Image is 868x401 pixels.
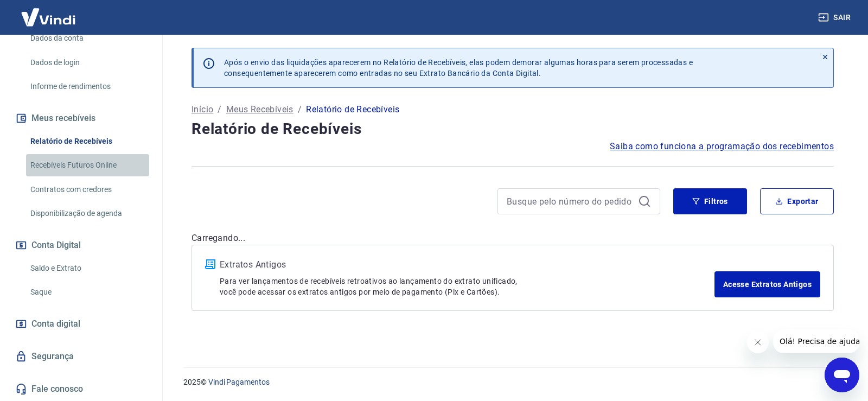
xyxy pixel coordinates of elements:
a: Contratos com credores [26,179,149,201]
a: Fale conosco [13,377,149,401]
button: Meus recebíveis [13,106,149,130]
a: Dados de login [26,52,149,74]
span: Conta digital [31,316,80,332]
a: Início [192,103,213,116]
a: Saldo e Extrato [26,257,149,279]
p: / [298,103,302,116]
img: Vindi [13,1,84,34]
p: Relatório de Recebíveis [306,103,399,116]
button: Conta Digital [13,233,149,257]
input: Busque pelo número do pedido [507,193,634,209]
a: Segurança [13,345,149,368]
p: / [218,103,221,116]
a: Informe de rendimentos [26,75,149,98]
iframe: Fechar mensagem [747,332,769,353]
button: Sair [816,8,855,28]
a: Vindi Pagamentos [208,378,270,386]
p: Carregando... [192,232,834,245]
a: Acesse Extratos Antigos [714,271,820,297]
p: Para ver lançamentos de recebíveis retroativos ao lançamento do extrato unificado, você pode aces... [220,276,714,297]
a: Relatório de Recebíveis [26,130,149,152]
button: Exportar [760,188,834,214]
p: 2025 © [183,377,842,388]
a: Disponibilização de agenda [26,202,149,225]
a: Recebíveis Futuros Online [26,154,149,176]
a: Saque [26,281,149,303]
a: Saiba como funciona a programação dos recebimentos [610,140,834,153]
span: Olá! Precisa de ajuda? [7,8,91,16]
h4: Relatório de Recebíveis [192,118,834,140]
iframe: Botão para abrir a janela de mensagens [825,358,859,392]
a: Dados da conta [26,27,149,49]
a: Conta digital [13,312,149,336]
img: ícone [205,259,215,269]
a: Meus Recebíveis [226,103,293,116]
p: Após o envio das liquidações aparecerem no Relatório de Recebíveis, elas podem demorar algumas ho... [224,57,693,79]
iframe: Mensagem da empresa [773,329,859,353]
button: Filtros [673,188,747,214]
p: Extratos Antigos [220,258,714,271]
